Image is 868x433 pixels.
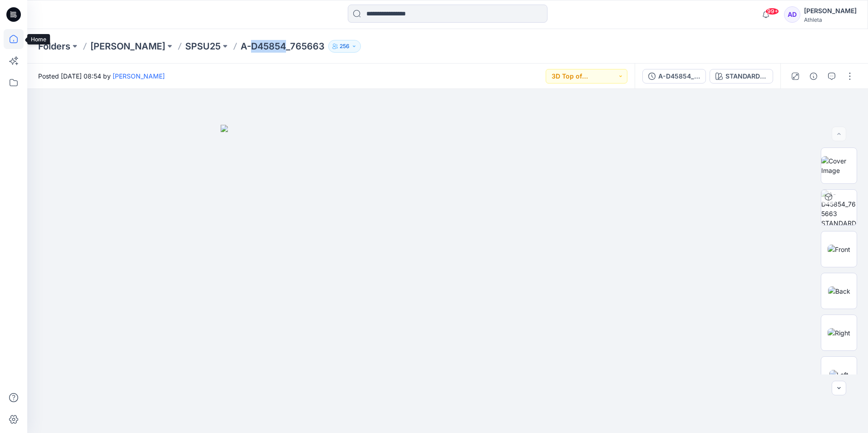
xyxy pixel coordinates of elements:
[185,40,221,53] a: SPSU25
[658,71,700,81] div: A-D45854_765663
[90,40,165,53] a: [PERSON_NAME]
[241,40,325,53] p: A-D45854_765663
[828,328,850,338] img: Right
[806,69,821,84] button: Details
[710,69,773,84] button: STANDARD GREY
[328,40,361,53] button: 256
[829,370,848,379] img: Left
[784,6,800,23] div: AD
[725,71,767,81] div: STANDARD GREY
[113,72,165,80] a: [PERSON_NAME]
[765,8,779,15] span: 99+
[821,156,857,175] img: Cover Image
[221,125,675,433] img: eyJhbGciOiJIUzI1NiIsImtpZCI6IjAiLCJzbHQiOiJzZXMiLCJ0eXAiOiJKV1QifQ.eyJkYXRhIjp7InR5cGUiOiJzdG9yYW...
[828,245,850,254] img: Front
[38,71,165,81] span: Posted [DATE] 08:54 by
[804,16,857,23] div: Athleta
[38,40,70,53] a: Folders
[642,69,706,84] button: A-D45854_765663
[828,286,850,296] img: Back
[340,41,350,51] p: 256
[804,5,857,16] div: [PERSON_NAME]
[821,190,857,225] img: A-D45854_765663 STANDARD GREY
